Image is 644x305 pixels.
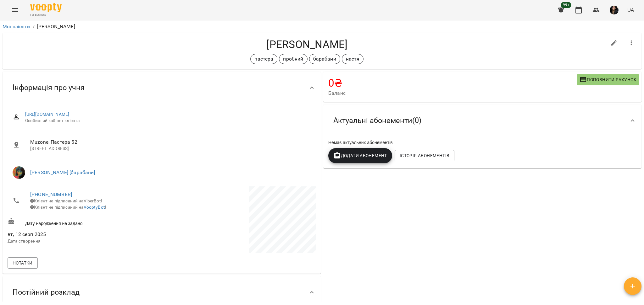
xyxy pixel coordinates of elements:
[13,166,25,179] img: Настя Поганка [барабани]
[30,198,102,203] span: Клієнт не підписаний на ViberBot!
[8,231,160,238] span: вт, 12 серп 2025
[3,24,30,29] a: Мої клієнти
[13,287,80,297] span: Постійний розклад
[3,72,321,104] div: Інформація про учня
[313,55,336,63] p: барабани
[333,152,387,159] span: Додати Абонемент
[13,83,85,93] span: Інформація про учня
[328,77,577,89] h4: 0 ₴
[30,146,311,152] p: [STREET_ADDRESS]
[13,259,33,267] span: Нотатки
[6,216,162,228] div: Дату народження не задано
[8,238,160,244] p: Дата створення
[250,54,277,64] div: пастера
[30,191,72,197] a: [PHONE_NUMBER]
[8,38,607,51] h4: [PERSON_NAME]
[309,54,340,64] div: барабани
[33,23,35,30] li: /
[279,54,307,64] div: пробний
[283,55,303,63] p: пробний
[30,13,62,17] span: For Business
[25,118,311,124] span: Особистий кабінет клієнта
[328,148,392,163] button: Додати Абонемент
[25,112,69,117] a: [URL][DOMAIN_NAME]
[577,74,639,85] button: Поповнити рахунок
[8,3,23,18] button: Menu
[30,3,62,12] img: Voopty Logo
[400,152,449,159] span: Історія абонементів
[254,55,273,63] p: пастера
[8,257,38,269] button: Нотатки
[627,7,634,13] span: UA
[30,169,95,175] a: [PERSON_NAME] [барабани]
[333,116,421,126] span: Актуальні абонементи ( 0 )
[342,54,364,64] div: настя
[328,89,577,97] span: Баланс
[395,150,454,161] button: Історія абонементів
[580,76,636,83] span: Поповнити рахунок
[346,55,360,63] p: настя
[30,205,106,210] span: Клієнт не підписаний на !
[327,138,638,147] div: Немає актуальних абонементів
[30,138,311,146] span: Muzone, Пастера 52
[610,6,619,14] img: 0e55e402c6d6ea647f310bbb168974a3.jpg
[37,23,75,30] p: [PERSON_NAME]
[323,104,641,137] div: Актуальні абонементи(0)
[3,23,641,30] nav: breadcrumb
[84,205,105,210] a: VooptyBot
[561,2,571,8] span: 99+
[625,4,636,16] button: UA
